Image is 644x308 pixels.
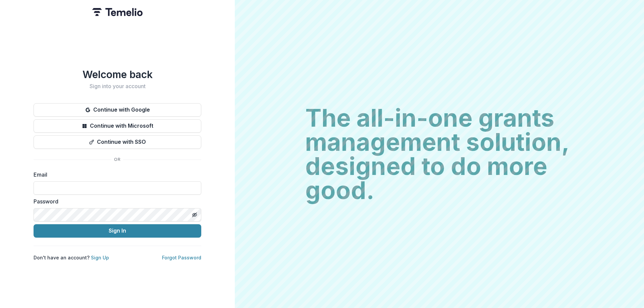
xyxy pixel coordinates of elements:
h1: Welcome back [34,68,201,80]
h2: Sign into your account [34,83,201,89]
button: Continue with SSO [34,135,201,149]
button: Continue with Google [34,103,201,117]
button: Sign In [34,224,201,238]
img: Temelio [92,8,143,16]
label: Password [34,197,197,205]
button: Toggle password visibility [189,209,200,220]
button: Continue with Microsoft [34,119,201,133]
p: Don't have an account? [34,254,109,261]
label: Email [34,171,197,179]
a: Forgot Password [162,255,201,260]
a: Sign Up [91,255,109,260]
